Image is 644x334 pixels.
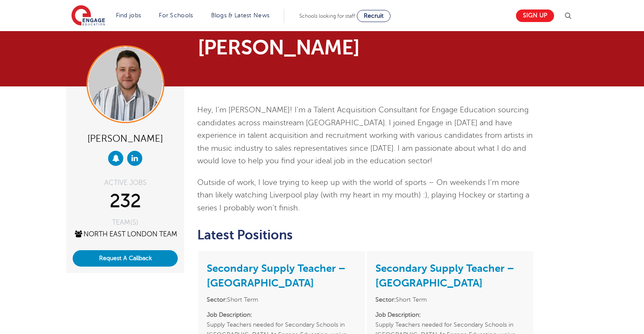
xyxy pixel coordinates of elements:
[73,179,178,186] div: ACTIVE JOBS
[375,296,396,303] strong: Sector:
[357,10,391,22] a: Recruit
[197,176,534,215] p: Outside of work, I love trying to keep up with the world of sports – On weekends I’m more than li...
[197,228,534,242] h2: Latest Positions
[375,312,421,318] strong: Job Description:
[197,104,534,168] p: Hey, I’m [PERSON_NAME]! I’m a Talent Acquisition Consultant for Engage Education sourcing candida...
[116,12,141,19] a: Find jobs
[198,37,403,58] h1: [PERSON_NAME]
[73,219,178,226] div: TEAM(S)
[71,5,105,27] img: Engage Education
[211,12,270,19] a: Blogs & Latest News
[516,10,554,22] a: Sign up
[375,262,514,289] a: Secondary Supply Teacher – [GEOGRAPHIC_DATA]
[73,250,178,267] button: Request A Callback
[73,191,178,212] div: 232
[364,13,384,19] span: Recruit
[375,295,525,305] li: Short Term
[207,262,346,289] a: Secondary Supply Teacher – [GEOGRAPHIC_DATA]
[74,230,177,238] a: North East London Team
[207,312,252,318] strong: Job Description:
[159,12,193,19] a: For Schools
[207,295,356,305] li: Short Term
[299,13,355,19] span: Schools looking for staff
[207,296,227,303] strong: Sector:
[73,130,178,146] div: [PERSON_NAME]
